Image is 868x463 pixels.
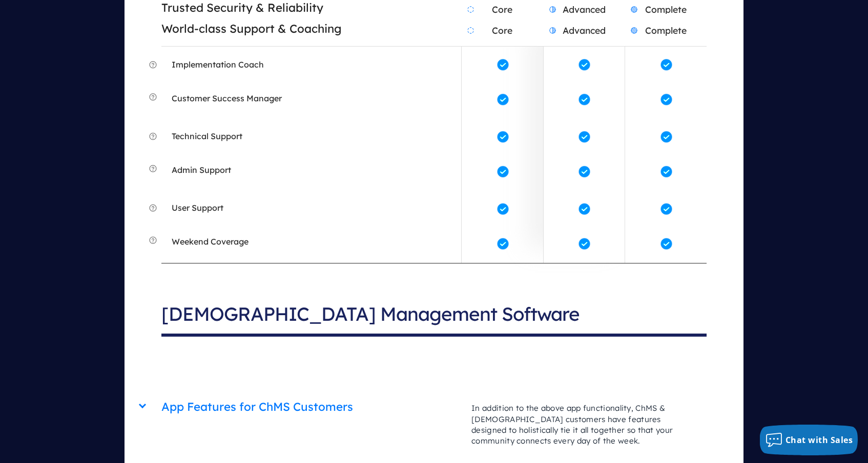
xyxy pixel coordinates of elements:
h2: [DEMOGRAPHIC_DATA] Management Software [161,294,706,336]
span: Admin Support [172,164,231,180]
button: Chat with Sales [760,425,858,455]
h2: Advanced [544,14,625,46]
h2: App Features for ChMS Customers [161,394,461,420]
h2: Core [462,14,543,46]
span: Implementation Coach [172,57,264,72]
span: Customer Success Manager [172,93,282,108]
span: Weekend Coverage [172,236,249,251]
span: Technical Support [172,128,242,144]
h2: World-class Support & Coaching [161,16,461,42]
span: User Support [172,200,223,215]
h2: Complete [625,14,706,46]
span: Chat with Sales [786,434,853,446]
p: In addition to the above app functionality, ChMS & [DEMOGRAPHIC_DATA] customers have features des... [461,392,706,456]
